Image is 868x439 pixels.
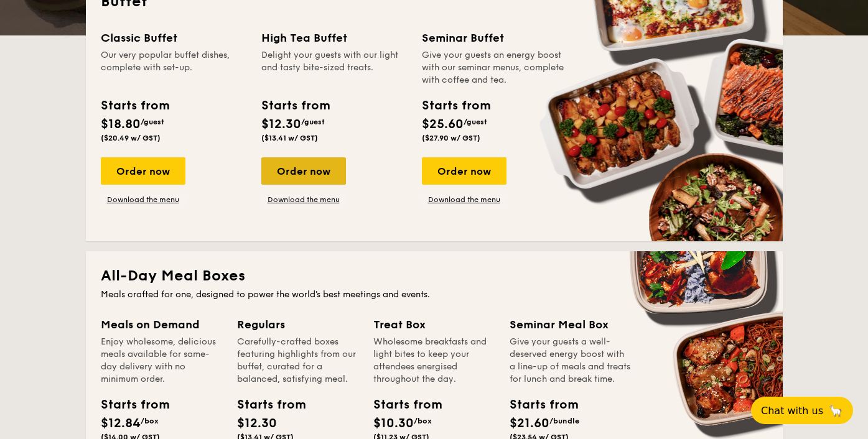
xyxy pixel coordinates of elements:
span: $25.60 [422,117,464,132]
div: Classic Buffet [101,29,246,47]
span: /box [414,417,432,425]
div: Starts from [261,96,329,115]
span: $12.84 [101,416,141,431]
div: Carefully-crafted boxes featuring highlights from our buffet, curated for a balanced, satisfying ... [237,336,358,386]
span: /bundle [549,417,579,425]
span: Chat with us [761,405,823,417]
div: Give your guests a well-deserved energy boost with a line-up of meals and treats for lunch and br... [510,336,631,386]
div: Meals crafted for one, designed to power the world's best meetings and events. [101,289,768,301]
div: Starts from [422,96,490,115]
span: /guest [301,118,325,126]
div: Starts from [101,395,157,414]
div: Wholesome breakfasts and light bites to keep your attendees energised throughout the day. [373,336,495,386]
div: Order now [261,157,346,185]
a: Download the menu [422,195,506,205]
div: Treat Box [373,316,495,333]
span: ($27.90 w/ GST) [422,134,480,142]
div: Meals on Demand [101,316,222,333]
span: /guest [464,118,487,126]
div: Starts from [237,395,293,414]
span: /guest [141,118,164,126]
span: ($20.49 w/ GST) [101,134,161,142]
span: /box [141,417,159,425]
div: Order now [422,157,506,185]
div: Enjoy wholesome, delicious meals available for same-day delivery with no minimum order. [101,336,222,386]
span: $10.30 [373,416,414,431]
div: Seminar Meal Box [510,316,631,333]
span: $21.60 [510,416,549,431]
h2: All-Day Meal Boxes [101,266,768,286]
div: Starts from [101,96,169,115]
span: 🦙 [828,404,843,418]
div: Delight your guests with our light and tasty bite-sized treats. [261,49,407,86]
div: Give your guests an energy boost with our seminar menus, complete with coffee and tea. [422,49,567,86]
div: Starts from [373,395,429,414]
div: Order now [101,157,185,185]
a: Download the menu [261,195,346,205]
span: $12.30 [261,117,301,132]
div: Starts from [510,395,566,414]
span: $18.80 [101,117,141,132]
button: Chat with us🦙 [751,397,853,424]
div: Our very popular buffet dishes, complete with set-up. [101,49,246,86]
div: Regulars [237,316,358,333]
a: Download the menu [101,195,185,205]
span: $12.30 [237,416,277,431]
div: High Tea Buffet [261,29,407,47]
span: ($13.41 w/ GST) [261,134,318,142]
div: Seminar Buffet [422,29,567,47]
